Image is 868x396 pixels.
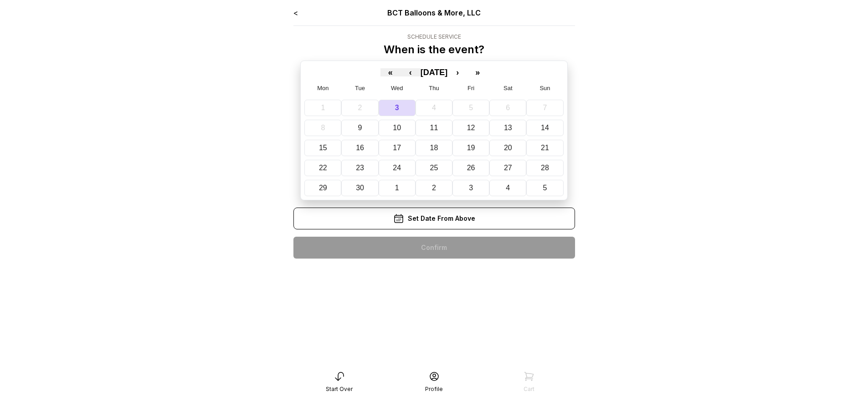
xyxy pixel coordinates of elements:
button: September 15, 2025 [304,140,341,156]
button: September 6, 2025 [489,100,526,116]
button: September 19, 2025 [452,140,489,156]
abbr: September 9, 2025 [358,124,362,132]
button: September 16, 2025 [341,140,378,156]
button: September 26, 2025 [452,160,489,176]
button: September 28, 2025 [526,160,563,176]
button: September 22, 2025 [304,160,341,176]
button: September 17, 2025 [379,140,416,156]
abbr: September 27, 2025 [504,164,512,172]
abbr: September 28, 2025 [541,164,549,172]
abbr: September 22, 2025 [319,164,327,172]
abbr: September 12, 2025 [467,124,475,132]
button: » [467,68,488,76]
button: September 23, 2025 [341,160,378,176]
button: September 24, 2025 [379,160,416,176]
abbr: September 24, 2025 [393,164,401,172]
abbr: September 2, 2025 [358,104,362,112]
abbr: September 16, 2025 [356,144,364,152]
button: September 9, 2025 [341,120,378,136]
abbr: September 18, 2025 [430,144,438,152]
abbr: September 3, 2025 [395,104,399,112]
div: BCT Balloons & More, LLC [349,7,519,18]
button: September 29, 2025 [304,180,341,196]
abbr: October 3, 2025 [469,184,473,192]
div: Cart [524,386,534,393]
button: September 18, 2025 [416,140,452,156]
abbr: September 20, 2025 [504,144,512,152]
abbr: October 2, 2025 [432,184,436,192]
button: September 13, 2025 [489,120,526,136]
abbr: October 4, 2025 [506,184,510,192]
abbr: September 8, 2025 [321,124,325,132]
abbr: Tuesday [355,85,365,91]
abbr: September 1, 2025 [321,104,325,112]
abbr: September 7, 2025 [543,104,547,112]
button: September 12, 2025 [452,120,489,136]
abbr: September 6, 2025 [506,104,510,112]
abbr: September 17, 2025 [393,144,401,152]
a: < [293,8,298,17]
div: Set Date From Above [293,208,575,229]
button: September 27, 2025 [489,160,526,176]
abbr: September 30, 2025 [356,184,364,192]
button: September 1, 2025 [304,100,341,116]
button: September 7, 2025 [526,100,563,116]
abbr: Sunday [539,85,550,91]
button: September 20, 2025 [489,140,526,156]
abbr: September 23, 2025 [356,164,364,172]
abbr: September 15, 2025 [319,144,327,152]
button: September 14, 2025 [526,120,563,136]
button: September 2, 2025 [341,100,378,116]
abbr: Monday [317,85,329,91]
button: September 5, 2025 [452,100,489,116]
abbr: September 13, 2025 [504,124,512,132]
abbr: Wednesday [391,85,403,91]
p: When is the event? [384,42,484,57]
abbr: October 5, 2025 [543,184,547,192]
abbr: September 10, 2025 [393,124,401,132]
button: September 30, 2025 [341,180,378,196]
abbr: September 21, 2025 [541,144,549,152]
div: Schedule Service [384,33,484,41]
button: September 8, 2025 [304,120,341,136]
button: September 10, 2025 [379,120,416,136]
button: September 4, 2025 [416,100,452,116]
button: October 4, 2025 [489,180,526,196]
abbr: September 5, 2025 [469,104,473,112]
button: › [447,68,467,76]
button: October 2, 2025 [416,180,452,196]
button: « [380,68,401,76]
button: October 1, 2025 [379,180,416,196]
abbr: Friday [467,85,474,91]
button: [DATE] [421,68,448,76]
button: October 5, 2025 [526,180,563,196]
abbr: Saturday [503,85,513,91]
button: September 25, 2025 [416,160,452,176]
abbr: October 1, 2025 [395,184,399,192]
abbr: September 4, 2025 [432,104,436,112]
abbr: September 26, 2025 [467,164,475,172]
abbr: September 19, 2025 [467,144,475,152]
button: September 21, 2025 [526,140,563,156]
div: Start Over [326,386,353,393]
div: Profile [425,386,443,393]
abbr: September 29, 2025 [319,184,327,192]
button: September 3, 2025 [379,100,416,116]
abbr: September 25, 2025 [430,164,438,172]
button: ‹ [401,68,421,76]
button: October 3, 2025 [452,180,489,196]
abbr: Thursday [429,85,439,91]
abbr: September 14, 2025 [541,124,549,132]
button: September 11, 2025 [416,120,452,136]
abbr: September 11, 2025 [430,124,438,132]
span: [DATE] [421,68,448,77]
